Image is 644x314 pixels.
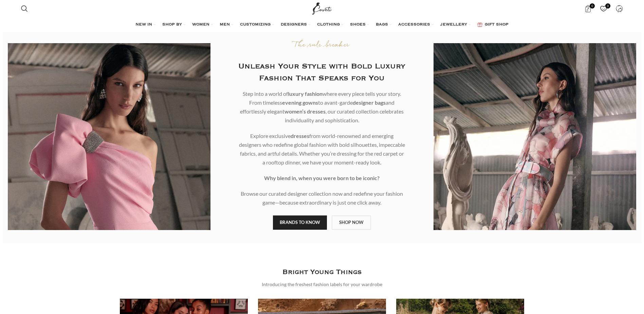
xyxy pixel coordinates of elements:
[485,22,509,28] span: GIFT SHOP
[220,22,230,28] span: MEN
[317,22,340,28] span: CLOTHING
[597,2,611,15] a: 0
[282,99,318,106] b: evening gowns
[221,40,423,50] p: The rule breaker
[18,2,31,15] a: Search
[440,18,471,32] a: JEWELLERY
[440,22,467,28] span: JEWELLERY
[162,18,185,32] a: SHOP BY
[239,89,405,125] p: Step into a world of where every piece tells your story. From timeless to avant-garde and effortl...
[398,22,430,28] span: ACCESSORIES
[162,22,182,28] span: SHOP BY
[353,99,386,106] b: designer bags
[239,189,405,207] p: Browse our curated designer collection now and redefine your fashion game—because extraordinary i...
[192,18,213,32] a: WOMEN
[350,22,366,28] span: SHOES
[239,132,405,167] p: Explore exclusive from world-renowned and emerging designers who redefine global fashion with bol...
[317,18,343,32] a: CLOTHING
[240,22,271,28] span: CUSTOMIZING
[332,215,371,230] a: SHOP NOW
[311,5,333,11] a: Site logo
[477,18,509,32] a: GIFT SHOP
[376,18,391,32] a: BAGS
[477,22,482,27] img: GiftBag
[135,22,152,28] span: NEW IN
[221,60,423,84] h2: Unleash Your Style with Bold Luxury Fashion That Speaks for You
[350,18,369,32] a: SHOES
[18,18,626,32] div: Main navigation
[135,18,155,32] a: NEW IN
[264,175,380,181] strong: Why blend in, when you were born to be iconic?
[284,108,326,115] b: women’s dresses
[597,2,611,15] div: My Wishlist
[590,3,595,8] span: 0
[273,215,327,230] a: BRANDS TO KNOW
[291,133,309,139] b: dresses
[220,18,233,32] a: MEN
[398,18,434,32] a: ACCESSORIES
[581,2,595,15] a: 0
[240,18,274,32] a: CUSTOMIZING
[192,22,209,28] span: WOMEN
[288,90,323,97] b: luxury fashion
[282,267,362,278] h3: Bright Young Things
[281,18,310,32] a: DESIGNERS
[605,3,610,8] span: 0
[376,22,388,28] span: BAGS
[281,22,307,28] span: DESIGNERS
[262,281,382,288] div: Introducing the freshest fashion labels for your wardrobe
